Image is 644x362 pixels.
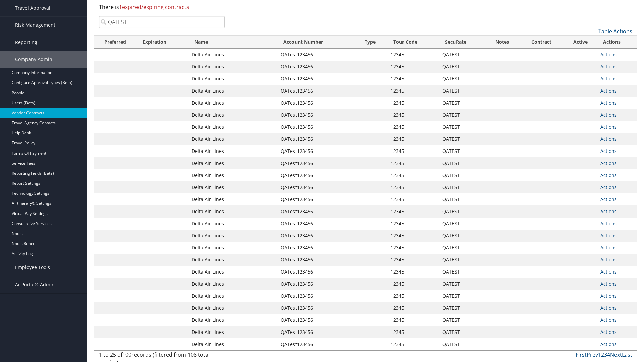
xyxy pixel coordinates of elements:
[188,145,277,157] td: Delta Air Lines
[277,205,359,218] td: QATest123456
[387,133,439,145] td: 12345
[188,157,277,169] td: Delta Air Lines
[387,230,439,242] td: 12345
[387,266,439,278] td: 12345
[439,85,486,97] td: QATEST
[604,351,607,358] a: 3
[486,36,519,49] th: Notes: activate to sort column ascending
[277,193,359,205] td: QATest123456
[188,49,277,61] td: Delta Air Lines
[439,181,486,193] td: QATEST
[610,351,622,358] a: Next
[600,160,617,166] a: Actions
[387,61,439,73] td: 12345
[600,244,617,251] a: Actions
[277,302,359,314] td: QATest123456
[387,290,439,302] td: 12345
[439,314,486,326] td: QATEST
[387,49,439,61] td: 12345
[277,218,359,230] td: QATest123456
[576,351,587,358] a: First
[439,290,486,302] td: QATEST
[277,61,359,73] td: QATest123456
[600,208,617,215] a: Actions
[600,148,617,154] a: Actions
[387,302,439,314] td: 12345
[387,121,439,133] td: 12345
[387,254,439,266] td: 12345
[277,133,359,145] td: QATest123456
[15,17,55,34] span: Risk Management
[15,51,52,68] span: Company Admin
[277,314,359,326] td: QATest123456
[439,97,486,109] td: QATEST
[387,169,439,181] td: 12345
[188,314,277,326] td: Delta Air Lines
[277,254,359,266] td: QATest123456
[564,36,597,49] th: Active: activate to sort column ascending
[600,136,617,142] a: Actions
[600,51,617,58] a: Actions
[99,16,225,28] input: Search
[439,145,486,157] td: QATEST
[277,290,359,302] td: QATest123456
[387,242,439,254] td: 12345
[277,326,359,338] td: QATest123456
[600,75,617,82] a: Actions
[387,73,439,85] td: 12345
[439,205,486,218] td: QATEST
[600,184,617,190] a: Actions
[439,121,486,133] td: QATEST
[600,317,617,323] a: Actions
[188,193,277,205] td: Delta Air Lines
[600,329,617,335] a: Actions
[188,266,277,278] td: Delta Air Lines
[601,351,604,358] a: 2
[387,181,439,193] td: 12345
[439,302,486,314] td: QATEST
[600,305,617,311] a: Actions
[188,205,277,218] td: Delta Air Lines
[622,351,632,358] a: Last
[188,73,277,85] td: Delta Air Lines
[439,338,486,350] td: QATEST
[277,338,359,350] td: QATest123456
[387,157,439,169] td: 12345
[277,230,359,242] td: QATest123456
[387,314,439,326] td: 12345
[188,302,277,314] td: Delta Air Lines
[600,232,617,239] a: Actions
[387,218,439,230] td: 12345
[439,230,486,242] td: QATEST
[188,326,277,338] td: Delta Air Lines
[598,351,601,358] a: 1
[94,36,137,49] th: Preferred: activate to sort column ascending
[119,3,189,11] span: expired/expiring contracts
[600,112,617,118] a: Actions
[439,326,486,338] td: QATEST
[387,338,439,350] td: 12345
[188,121,277,133] td: Delta Air Lines
[15,259,50,276] span: Employee Tools
[600,341,617,347] a: Actions
[587,351,598,358] a: Prev
[387,193,439,205] td: 12345
[137,36,188,49] th: Expiration: activate to sort column descending
[439,36,486,49] th: SecuRate: activate to sort column ascending
[188,109,277,121] td: Delta Air Lines
[600,196,617,202] a: Actions
[597,36,637,49] th: Actions
[600,256,617,263] a: Actions
[188,181,277,193] td: Delta Air Lines
[600,293,617,299] a: Actions
[277,169,359,181] td: QATest123456
[277,73,359,85] td: QATest123456
[439,278,486,290] td: QATEST
[387,85,439,97] td: 12345
[277,85,359,97] td: QATest123456
[600,63,617,70] a: Actions
[600,87,617,94] a: Actions
[439,61,486,73] td: QATEST
[188,85,277,97] td: Delta Air Lines
[188,290,277,302] td: Delta Air Lines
